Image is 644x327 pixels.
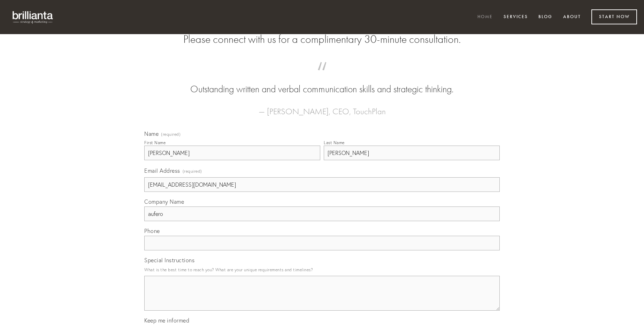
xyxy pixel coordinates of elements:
[324,140,345,145] div: Last Name
[144,140,166,145] div: First Name
[144,33,500,46] h2: Please connect with us for a complimentary 30-minute consultation.
[161,132,181,137] span: (required)
[7,7,59,27] img: brillianta - research, strategy, marketing
[144,198,184,205] span: Company Name
[559,11,585,23] a: About
[155,69,489,83] span: “
[144,130,159,137] span: Name
[183,166,202,176] span: (required)
[144,257,194,264] span: Special Instructions
[155,96,489,118] figcaption: — [PERSON_NAME], CEO, TouchPlan
[534,11,557,23] a: Blog
[144,167,180,174] span: Email Address
[144,265,500,274] p: What is the best time to reach you? What are your unique requirements and timelines?
[155,69,489,96] blockquote: Outstanding written and verbal communication skills and strategic thinking.
[591,9,637,24] a: Start Now
[473,11,497,23] a: Home
[499,11,532,23] a: Services
[144,227,160,234] span: Phone
[144,317,189,324] span: Keep me informed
